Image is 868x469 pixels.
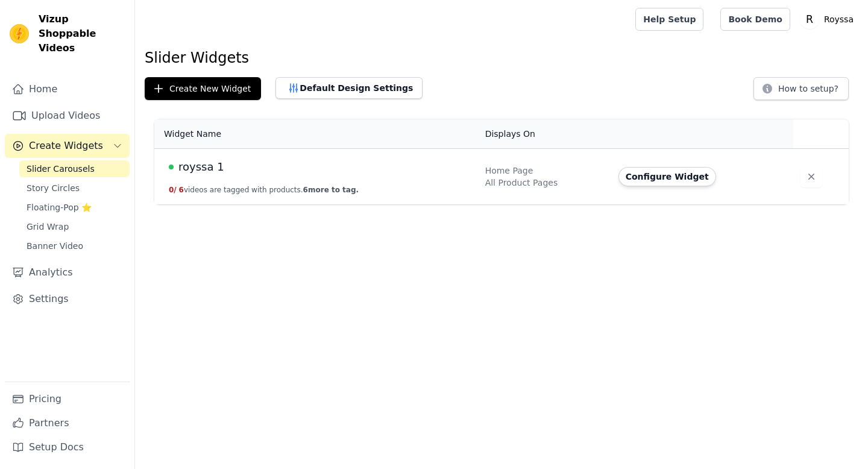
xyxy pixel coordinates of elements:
[27,163,95,175] span: Slider Carousels
[5,134,130,158] button: Create Widgets
[806,13,813,25] text: R
[19,218,130,235] a: Grid Wrap
[19,238,130,254] a: Banner Video
[154,119,478,149] th: Widget Name
[19,199,130,216] a: Floating-Pop ⭐
[145,48,858,68] h1: Slider Widgets
[753,77,849,100] button: How to setup?
[27,201,92,213] span: Floating-Pop ⭐
[800,166,822,187] button: Delete widget
[753,86,849,97] a: How to setup?
[5,435,130,459] a: Setup Docs
[275,77,423,99] button: Default Design Settings
[5,260,130,285] a: Analytics
[178,159,224,175] span: royssa 1
[485,177,604,189] div: All Product Pages
[478,119,611,149] th: Displays On
[19,160,130,177] a: Slider Carousels
[27,240,83,252] span: Banner Video
[27,221,69,233] span: Grid Wrap
[720,8,790,31] a: Book Demo
[5,411,130,435] a: Partners
[169,186,177,194] span: 0 /
[39,12,125,55] span: Vizup Shoppable Videos
[5,287,130,311] a: Settings
[27,182,80,194] span: Story Circles
[5,104,130,128] a: Upload Videos
[169,165,174,169] span: Live Published
[635,8,703,31] a: Help Setup
[169,185,359,195] button: 0/ 6videos are tagged with products.6more to tag.
[618,167,716,186] button: Configure Widget
[303,186,359,194] span: 6 more to tag.
[819,8,858,30] p: Royssa
[10,24,29,43] img: Vizup
[485,165,604,177] div: Home Page
[145,77,261,100] button: Create New Widget
[179,186,184,194] span: 6
[29,139,103,153] span: Create Widgets
[19,180,130,197] a: Story Circles
[800,8,858,30] button: R Royssa
[5,77,130,101] a: Home
[5,387,130,411] a: Pricing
